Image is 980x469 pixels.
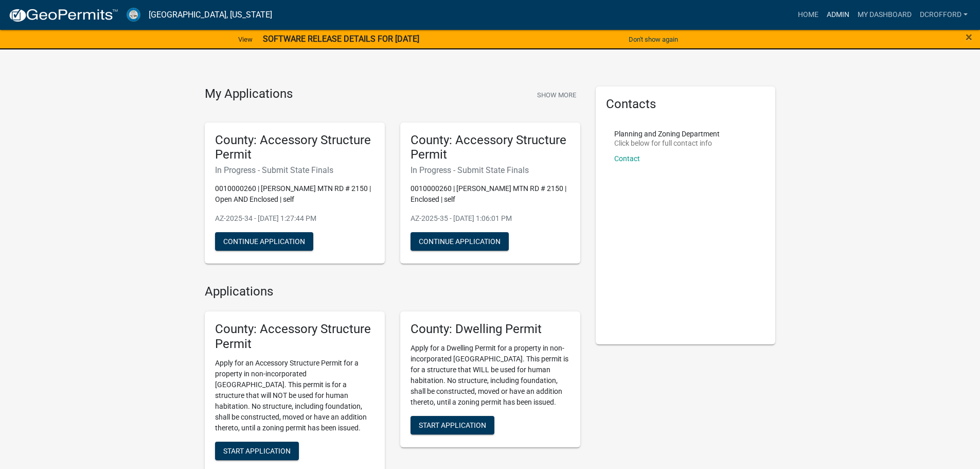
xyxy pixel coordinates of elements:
p: Apply for an Accessory Structure Permit for a property in non-incorporated [GEOGRAPHIC_DATA]. Thi... [215,358,375,433]
button: Continue Application [411,232,509,251]
h5: County: Accessory Structure Permit [411,133,570,163]
p: 0010000260 | [PERSON_NAME] MTN RD # 2150 | Enclosed | self [411,183,570,205]
h4: Applications [205,284,580,299]
button: Start Application [411,416,494,435]
a: My Dashboard [853,5,916,25]
h5: County: Accessory Structure Permit [215,322,375,352]
span: × [966,30,972,44]
a: View [234,31,257,48]
a: dcrofford [916,5,972,25]
span: Start Application [419,421,486,429]
p: AZ-2025-35 - [DATE] 1:06:01 PM [411,213,570,224]
a: Admin [823,5,853,25]
p: AZ-2025-34 - [DATE] 1:27:44 PM [215,213,375,224]
strong: SOFTWARE RELEASE DETAILS FOR [DATE] [263,34,419,44]
button: Show More [533,86,580,103]
a: Home [794,5,823,25]
a: [GEOGRAPHIC_DATA], [US_STATE] [149,6,272,24]
button: Don't show again [625,31,682,48]
p: Apply for a Dwelling Permit for a property in non-incorporated [GEOGRAPHIC_DATA]. This permit is ... [411,343,570,408]
p: 0010000260 | [PERSON_NAME] MTN RD # 2150 | Open AND Enclosed | self [215,183,375,205]
h4: My Applications [205,86,293,102]
a: Contact [614,154,640,163]
h6: In Progress - Submit State Finals [215,165,375,175]
p: Planning and Zoning Department [614,130,720,137]
button: Start Application [215,442,299,460]
button: Close [966,31,972,43]
img: Custer County, Colorado [127,8,140,22]
h5: County: Dwelling Permit [411,322,570,337]
span: Start Application [223,446,291,455]
h5: Contacts [606,97,765,112]
h5: County: Accessory Structure Permit [215,133,375,163]
h6: In Progress - Submit State Finals [411,165,570,175]
p: Click below for full contact info [614,140,720,147]
button: Continue Application [215,232,313,251]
